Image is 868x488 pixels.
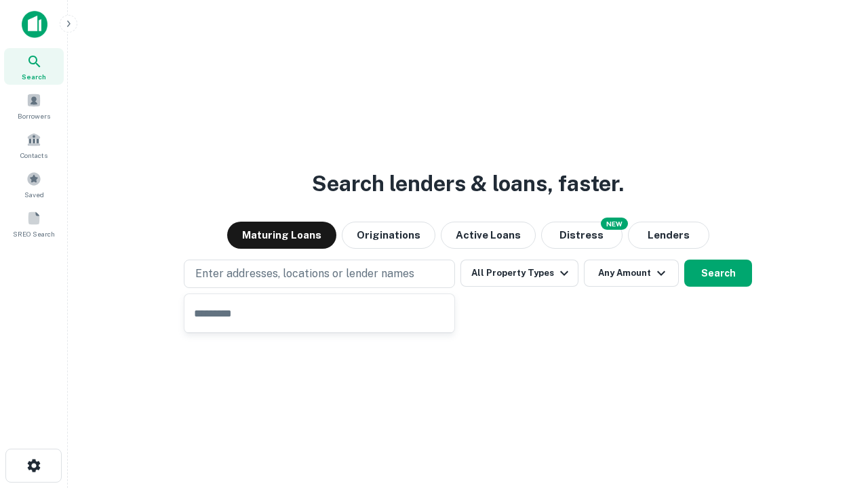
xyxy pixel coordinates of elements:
button: Maturing Loans [227,222,336,249]
a: Search [4,48,64,85]
button: Search distressed loans with lien and other non-mortgage details. [541,222,623,249]
iframe: Chat Widget [800,380,868,445]
a: Saved [4,166,64,203]
button: Active Loans [441,222,536,249]
span: Search [22,71,46,82]
button: All Property Types [460,260,578,287]
a: SREO Search [4,205,64,242]
button: Any Amount [584,260,679,287]
button: Lenders [628,222,709,249]
button: Originations [342,222,435,249]
span: Saved [24,189,44,200]
a: Borrowers [4,87,64,124]
span: Contacts [20,150,47,161]
span: Borrowers [18,110,50,121]
img: capitalize-icon.png [22,11,47,38]
button: Enter addresses, locations or lender names [184,260,455,288]
h3: Search lenders & loans, faster. [312,167,624,200]
div: NEW [601,218,628,230]
a: Contacts [4,127,64,163]
button: Search [684,260,752,287]
span: SREO Search [13,228,55,239]
p: Enter addresses, locations or lender names [195,266,414,282]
